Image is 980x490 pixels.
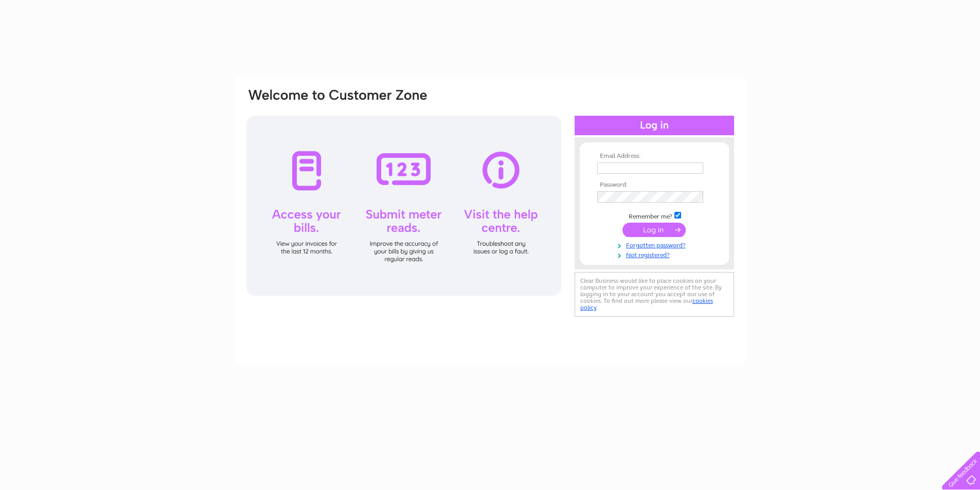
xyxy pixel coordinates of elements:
[595,153,714,160] th: Email Address:
[595,182,714,189] th: Password:
[622,223,686,237] input: Submit
[580,297,713,311] a: cookies policy
[597,240,714,249] a: Forgotten password?
[575,272,734,317] div: Clear Business would like to place cookies on your computer to improve your experience of the sit...
[595,210,714,221] td: Remember me?
[597,249,714,259] a: Not registered?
